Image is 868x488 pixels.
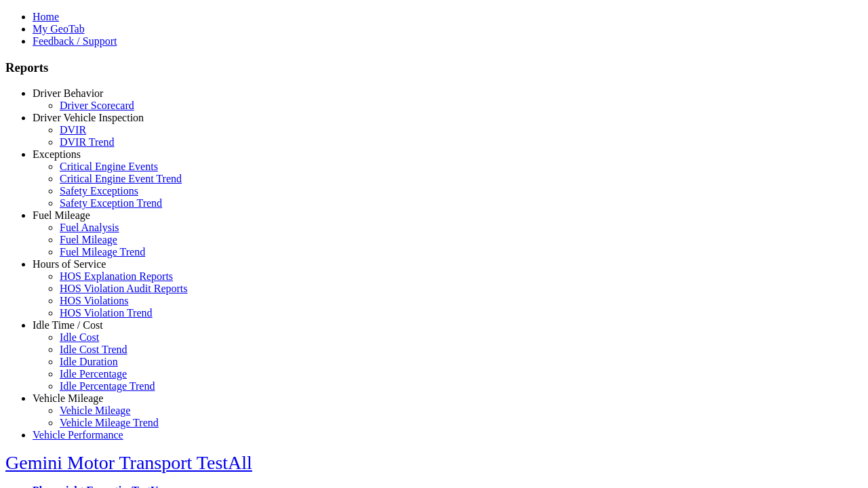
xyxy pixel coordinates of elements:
[33,23,85,35] a: My GeoTab
[60,246,145,258] a: Fuel Mileage Trend
[60,331,99,343] a: Idle Cost
[60,234,117,245] a: Fuel Mileage
[60,161,158,172] a: Critical Engine Events
[60,124,86,136] a: DVIR
[60,344,127,355] a: Idle Cost Trend
[33,429,123,441] a: Vehicle Performance
[60,100,134,111] a: Driver Scorecard
[60,405,130,416] a: Vehicle Mileage
[60,307,153,319] a: HOS Violation Trend
[60,136,114,148] a: DVIR Trend
[33,319,103,331] a: Idle Time / Cost
[33,258,106,270] a: Hours of Service
[60,283,188,294] a: HOS Violation Audit Reports
[60,380,155,392] a: Idle Percentage Trend
[33,35,117,47] a: Feedback / Support
[33,87,103,99] a: Driver Behavior
[33,11,59,22] a: Home
[33,148,81,160] a: Exceptions
[60,270,173,282] a: HOS Explanation Reports
[5,452,252,473] a: Gemini Motor Transport TestAll
[60,295,128,306] a: HOS Violations
[60,185,138,197] a: Safety Exceptions
[60,417,159,428] a: Vehicle Mileage Trend
[60,222,119,233] a: Fuel Analysis
[33,392,103,404] a: Vehicle Mileage
[60,356,118,367] a: Idle Duration
[60,197,162,209] a: Safety Exception Trend
[33,112,144,123] a: Driver Vehicle Inspection
[5,60,863,75] h3: Reports
[33,209,90,221] a: Fuel Mileage
[60,173,182,184] a: Critical Engine Event Trend
[60,368,127,380] a: Idle Percentage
